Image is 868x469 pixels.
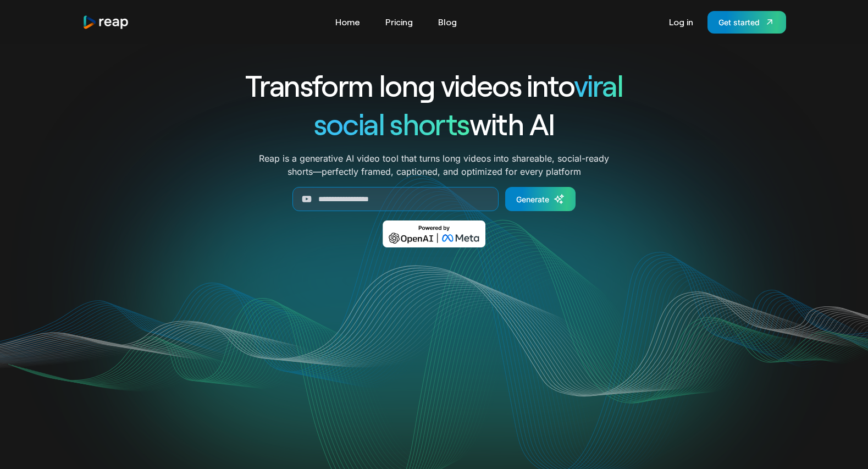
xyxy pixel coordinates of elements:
[259,152,609,178] p: Reap is a generative AI video tool that turns long videos into shareable, social-ready shorts—per...
[718,16,760,28] div: Get started
[707,11,786,34] a: Get started
[664,13,699,31] a: Log in
[383,220,485,247] img: Powered by OpenAI & Meta
[82,15,130,30] a: home
[314,106,469,141] span: social shorts
[505,187,576,211] a: Generate
[206,187,663,211] form: Generate Form
[516,194,549,205] div: Generate
[330,13,366,31] a: Home
[433,13,462,31] a: Blog
[574,67,623,103] span: viral
[206,104,663,143] h1: with AI
[380,13,418,31] a: Pricing
[206,66,663,104] h1: Transform long videos into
